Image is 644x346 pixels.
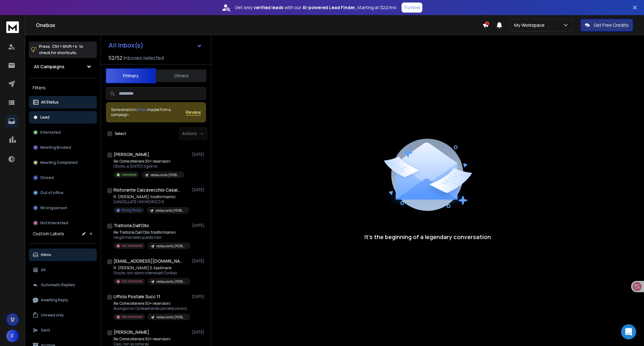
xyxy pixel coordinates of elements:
[29,111,97,124] button: Lead
[29,264,97,276] button: All
[122,208,142,213] p: Wrong Person
[6,21,19,33] img: logo
[253,4,283,11] strong: verified leads
[235,4,397,11] p: Get only with our starting at $22/mo
[114,258,183,264] h1: [EMAIL_ADDRESS][DOMAIN_NAME]
[39,43,83,56] p: Press to check for shortcuts.
[41,313,64,318] p: Unread only
[114,306,189,311] p: Buongiorno, Cortesemente cancellazione dalla mailing list Grazie >
[114,301,189,306] p: Re: Come ottenere 30+ recensioni
[114,235,189,240] p: Ha già mandato questa mail
[156,244,186,248] p: restaurants [PERSON_NAME]
[106,68,156,83] button: Primary
[122,279,142,284] p: Not Interested
[29,324,97,337] button: Sent
[403,4,420,11] p: Try Now
[111,107,186,117] div: Some emails in maybe from a campaign
[41,252,51,257] p: Inbox
[514,22,547,28] p: My Workspace
[114,271,189,276] p: Grazie, non siamo interessati Cordiali
[114,199,189,204] p: CANCELLATE I NS INDIRIZZI E
[114,230,189,235] p: Re: Trattoria Dall’Olio: trasformiamo i
[40,220,68,226] p: Not Interested
[155,208,186,213] p: restaurants [PERSON_NAME]
[6,330,19,342] button: F
[41,100,59,105] p: All Status
[192,187,206,193] p: [DATE]
[40,130,61,135] p: Interested
[114,337,189,342] p: Re: Come ottenere 30+ recensioni
[103,39,207,52] button: All Inbox(s)
[364,232,491,241] p: It’s the beginning of a legendary conversation
[29,156,97,169] button: Meeting Completed
[33,231,64,237] h3: Custom Labels
[29,248,97,261] button: Inbox
[41,267,46,272] p: All
[114,222,149,229] h1: Trattoria Dall'Olio
[41,298,68,303] p: Awaiting Reply
[29,126,97,139] button: Interested
[580,19,633,31] button: Get Free Credits
[29,187,97,199] button: Out of office
[192,152,206,157] p: [DATE]
[192,294,206,299] p: [DATE]
[303,4,356,11] strong: AI-powered Lead Finder,
[40,190,64,195] p: Out of office
[114,187,183,193] h1: Ristorante Calzavecchio Casalecchio di Reno (BO)
[36,21,482,29] h1: Onebox
[29,294,97,306] button: Awaiting Reply
[40,145,71,150] p: Meeting Booked
[192,330,206,335] p: [DATE]
[192,259,206,264] p: [DATE]
[29,171,97,184] button: Closed
[114,164,184,169] p: Ottimo, a [DATE]! Il giorno
[115,131,126,136] label: Select
[186,109,201,115] button: Review
[124,54,164,62] h3: Inboxes selected
[114,265,189,271] p: R: [PERSON_NAME] S. Apollinare:
[402,3,422,13] button: Try Now
[156,279,186,284] p: restaurants [PERSON_NAME]
[29,96,97,109] button: All Status
[108,54,122,62] span: 52 / 52
[114,194,189,199] p: R: [PERSON_NAME]: trasformiamo i
[114,293,160,300] h1: Ufficio Postale Succ 11
[29,141,97,154] button: Meeting Booked
[122,172,136,177] p: Interested
[114,329,149,335] h1: [PERSON_NAME]
[156,315,186,320] p: restaurants [PERSON_NAME]
[40,115,49,120] p: Lead
[136,107,147,112] span: others
[621,324,636,339] div: Open Intercom Messenger
[122,243,142,248] p: Not Interested
[114,159,184,164] p: Re: Come ottenere 30+ recensioni
[29,60,97,73] button: All Campaigns
[41,328,50,333] p: Sent
[114,151,149,158] h1: [PERSON_NAME]
[108,42,143,48] h1: All Inbox(s)
[51,43,78,50] span: Ctrl + Shift + k
[29,202,97,214] button: Wrong person
[122,315,142,319] p: Not Interested
[29,279,97,291] button: Automatic Replies
[40,175,54,180] p: Closed
[594,22,629,28] p: Get Free Credits
[40,205,67,210] p: Wrong person
[192,223,206,228] p: [DATE]
[29,217,97,229] button: Not Interested
[41,282,75,287] p: Automatic Replies
[150,173,180,177] p: restaurants [PERSON_NAME]
[34,64,64,70] h1: All Campaigns
[29,83,97,92] h3: Filters
[40,160,78,165] p: Meeting Completed
[156,69,206,83] button: Others
[29,309,97,321] button: Unread only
